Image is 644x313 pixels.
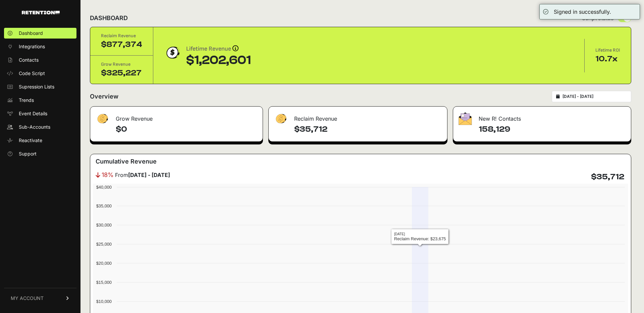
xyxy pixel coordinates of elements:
[186,44,251,54] div: Lifetime Revenue
[19,70,45,77] span: Code Script
[4,41,76,52] a: Integrations
[96,223,112,228] text: $30,000
[96,185,112,190] text: $40,000
[90,13,128,23] h2: DASHBOARD
[4,108,76,119] a: Event Details
[269,107,447,127] div: Reclaim Revenue
[164,44,181,61] img: dollar-coin-05c43ed7efb7bc0c12610022525b4bbbb207c7efeef5aecc26f025e68dcafac9.png
[96,280,112,285] text: $15,000
[19,30,43,37] span: Dashboard
[595,47,620,54] div: Lifetime ROI
[4,95,76,106] a: Trends
[4,288,76,308] a: MY ACCOUNT
[101,68,142,78] div: $325,227
[591,172,624,182] h4: $35,712
[4,122,76,132] a: Sub-Accounts
[479,124,626,135] h4: 158,129
[294,124,442,135] h4: $35,712
[19,43,45,50] span: Integrations
[19,124,50,130] span: Sub-Accounts
[22,11,60,14] img: Retention.com
[453,107,631,127] div: New R! Contacts
[101,33,142,39] div: Reclaim Revenue
[96,242,112,247] text: $25,000
[595,54,620,64] div: 10.7x
[90,107,263,127] div: Grow Revenue
[128,172,170,178] strong: [DATE] - [DATE]
[96,261,112,266] text: $20,000
[554,8,611,16] div: Signed in successfully.
[115,171,170,179] span: From
[19,57,39,63] span: Contacts
[96,157,157,166] h3: Cumulative Revenue
[101,39,142,50] div: $877,374
[4,135,76,146] a: Reactivate
[19,150,37,157] span: Support
[19,110,47,117] span: Event Details
[186,54,251,67] div: $1,202,601
[19,97,34,104] span: Trends
[96,112,109,125] img: fa-dollar-13500eef13a19c4ab2b9ed9ad552e47b0d9fc28b02b83b90ba0e00f96d6372e9.png
[90,92,118,101] h2: Overview
[96,203,112,208] text: $35,000
[4,81,76,92] a: Supression Lists
[4,68,76,79] a: Code Script
[4,55,76,65] a: Contacts
[11,295,44,302] span: MY ACCOUNT
[102,170,114,180] span: 18%
[459,112,472,125] img: fa-envelope-19ae18322b30453b285274b1b8af3d052b27d846a4fbe8435d1a52b978f639a2.png
[19,137,42,144] span: Reactivate
[116,124,257,135] h4: $0
[4,148,76,159] a: Support
[19,83,54,90] span: Supression Lists
[96,299,112,304] text: $10,000
[101,61,142,68] div: Grow Revenue
[4,28,76,39] a: Dashboard
[274,112,287,125] img: fa-dollar-13500eef13a19c4ab2b9ed9ad552e47b0d9fc28b02b83b90ba0e00f96d6372e9.png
